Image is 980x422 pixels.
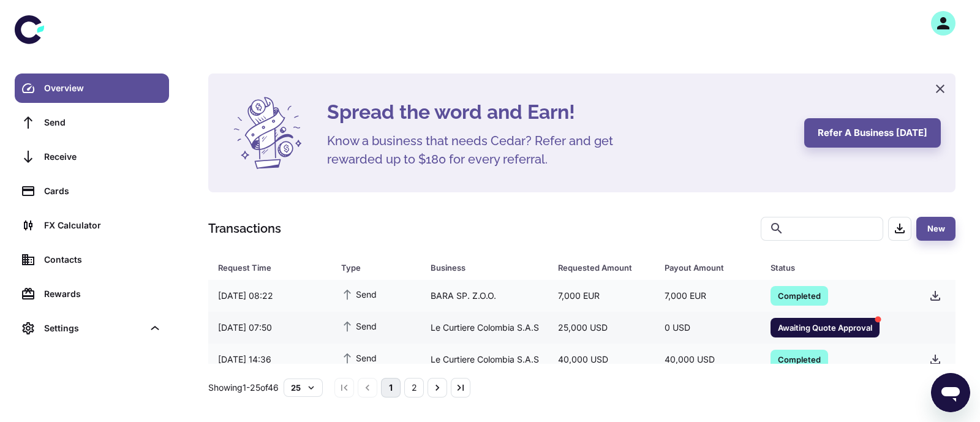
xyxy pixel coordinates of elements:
nav: pagination navigation [333,378,472,398]
span: Status [771,259,905,276]
span: Awaiting Quote Approval [771,321,880,333]
div: Cards [44,184,162,198]
div: Contacts [44,253,162,266]
a: Rewards [15,279,169,309]
div: Rewards [44,287,162,301]
div: Le Curtiere Colombia S.A.S [421,348,548,371]
button: Go to next page [428,378,447,398]
div: Le Curtiere Colombia S.A.S [421,316,548,339]
button: Go to page 2 [404,378,424,398]
div: Overview [44,81,162,95]
h5: Know a business that needs Cedar? Refer and get rewarded up to $180 for every referral. [327,132,633,168]
a: Cards [15,176,169,206]
button: New [916,217,956,241]
span: Type [341,259,416,276]
span: Request Time [218,259,326,276]
div: Type [341,259,400,276]
div: Status [771,259,889,276]
span: Completed [771,353,828,365]
span: Completed [771,289,828,301]
div: [DATE] 14:36 [208,348,331,371]
span: Send [341,287,377,301]
div: Payout Amount [665,259,740,276]
span: Send [341,319,377,333]
h1: Transactions [208,219,281,238]
div: 40,000 USD [548,348,654,371]
div: Request Time [218,259,311,276]
div: Settings [44,322,143,335]
div: FX Calculator [44,219,162,232]
div: 25,000 USD [548,316,654,339]
a: Send [15,108,169,137]
p: Showing 1-25 of 46 [208,381,279,394]
span: Requested Amount [558,259,649,276]
button: Go to last page [451,378,470,398]
a: FX Calculator [15,211,169,240]
a: Contacts [15,245,169,274]
button: 25 [284,379,323,397]
div: Receive [44,150,162,164]
div: 7,000 EUR [655,284,761,307]
div: 0 USD [655,316,761,339]
button: Refer a business [DATE] [804,118,941,148]
iframe: Button to launch messaging window [931,373,970,412]
h4: Spread the word and Earn! [327,97,790,127]
div: Requested Amount [558,259,633,276]
span: Send [341,351,377,364]
a: Overview [15,73,169,103]
button: page 1 [381,378,401,398]
div: Settings [15,314,169,343]
div: Send [44,116,162,129]
div: BARA SP. Z.O.O. [421,284,548,307]
div: 40,000 USD [655,348,761,371]
div: 7,000 EUR [548,284,654,307]
span: Payout Amount [665,259,756,276]
a: Receive [15,142,169,171]
div: [DATE] 07:50 [208,316,331,339]
div: [DATE] 08:22 [208,284,331,307]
